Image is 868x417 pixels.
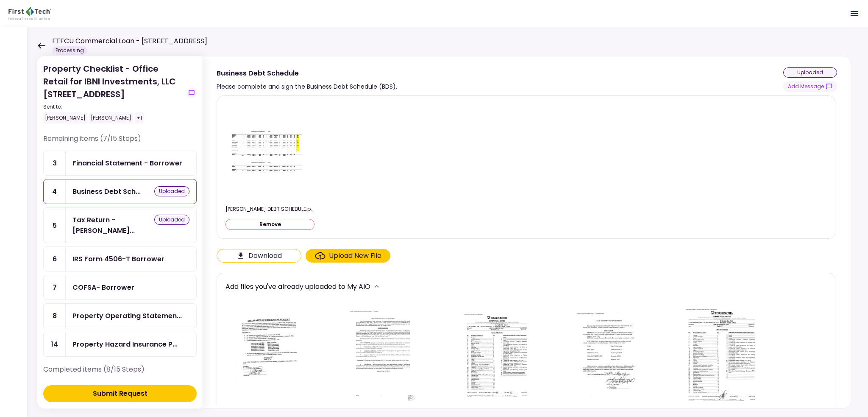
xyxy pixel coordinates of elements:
button: Remove [225,219,314,230]
a: 3Financial Statement - Borrower [43,151,197,176]
div: Business Debt Schedule [217,68,397,78]
h1: FTFCU Commercial Loan - [STREET_ADDRESS] [52,36,207,46]
a: 14Property Hazard Insurance Policy and Liability Insurance Policy [43,332,197,357]
div: 6 [44,247,66,271]
div: Business Debt Schedule [72,186,141,197]
button: Submit Request [43,385,197,402]
div: 3 [44,151,66,175]
div: 4 [44,179,66,204]
div: Property Hazard Insurance Policy and Liability Insurance Policy [72,339,178,350]
span: Click here to upload the required document [306,249,390,263]
a: 4Business Debt Scheduleuploaded [43,179,197,204]
div: COFSA- Borrower [72,282,134,293]
div: Financial Statement - Borrower [72,158,182,168]
div: Business Debt SchedulePlease complete and sign the Business Debt Schedule (BDS).uploadedshow-mess... [203,56,851,409]
div: uploaded [154,215,189,225]
div: uploaded [783,67,837,78]
div: 7 [44,275,66,299]
img: Partner icon [8,7,51,20]
button: more [370,280,383,293]
div: Remaining items (7/15 Steps) [43,134,197,151]
button: show-messages [186,88,197,98]
div: Tax Return - Borrower [72,215,154,236]
div: Add files you've already uploaded to My AIO [225,281,370,292]
div: [PERSON_NAME] [43,112,87,123]
div: 5 [44,208,66,243]
div: Please complete and sign the Business Debt Schedule (BDS). [217,81,397,92]
div: 8 [44,304,66,328]
button: show-messages [783,81,837,92]
a: 8Property Operating Statements [43,303,197,328]
div: +1 [135,112,144,123]
div: Property Checklist - Office Retail for IBNI Investments, LLC [STREET_ADDRESS] [43,62,183,123]
div: 14 [44,332,66,356]
button: Click here to download the document [217,249,301,263]
div: [PERSON_NAME] [89,112,133,123]
a: 7COFSA- Borrower [43,275,197,300]
div: Submit Request [93,389,147,399]
div: Property Operating Statements [72,311,182,321]
div: Sent to: [43,103,183,111]
div: Upload New File [329,251,381,261]
div: jOHNNY DEBT SCHEDULE.pdf [225,205,314,213]
a: 5Tax Return - Borroweruploaded [43,207,197,243]
div: Completed items (8/15 Steps) [43,364,197,381]
a: 6IRS Form 4506-T Borrower [43,246,197,271]
div: Processing [52,46,87,55]
button: Open menu [844,3,865,24]
div: IRS Form 4506-T Borrower [72,254,164,264]
div: uploaded [154,186,189,196]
